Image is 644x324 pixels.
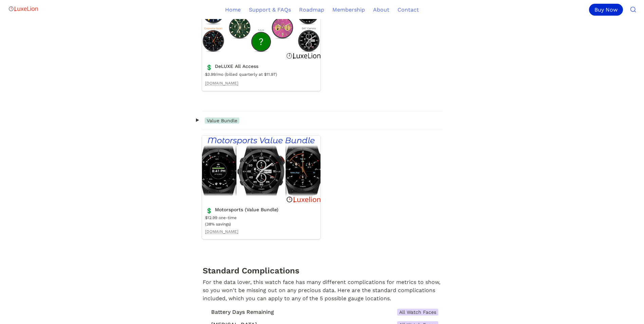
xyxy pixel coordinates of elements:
a: [DOMAIN_NAME] [205,229,238,235]
p: For the data lover, this watch face has many different complications for metrics to show, so you ... [202,277,442,304]
h2: Standard Complications [202,265,442,277]
span: Value Bundle [205,118,239,124]
a: Buy Now [589,4,626,16]
span: All Watch Faces [397,309,438,316]
img: Logo [8,2,39,16]
div: Buy Now [589,4,623,16]
a: Motorsports (Value Bundle) [202,136,320,239]
span: ‣ [195,115,200,126]
a: [DOMAIN_NAME] [205,80,238,87]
